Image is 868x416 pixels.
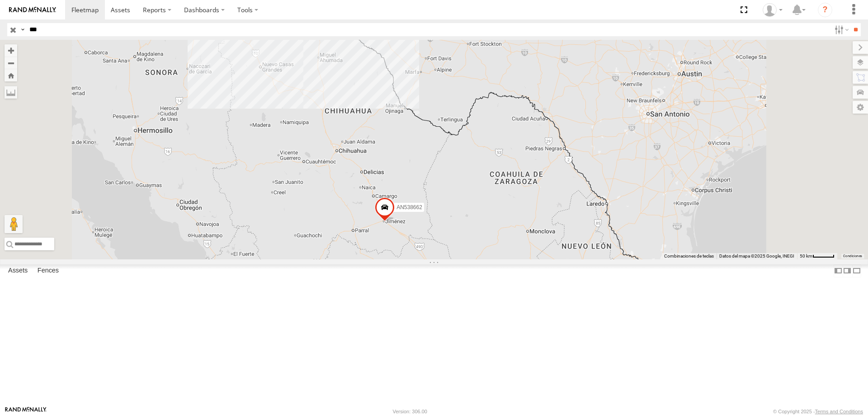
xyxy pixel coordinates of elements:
label: Hide Summary Table [852,264,861,277]
button: Zoom Home [5,69,17,81]
a: Terms and Conditions [815,409,863,414]
span: AN538662 [396,204,422,210]
label: Fences [33,264,63,277]
label: Measure [5,86,17,99]
label: Assets [4,264,32,277]
label: Search Filter Options [831,23,850,36]
button: Zoom out [5,57,17,69]
label: Map Settings [853,101,868,114]
label: Search Query [19,23,26,36]
label: Dock Summary Table to the Right [843,264,852,277]
button: Escala del mapa: 50 km por 45 píxeles [797,253,837,259]
a: Condiciones (se abre en una nueva pestaña) [843,254,862,258]
button: Combinaciones de teclas [664,253,714,259]
div: © Copyright 2025 - [773,409,863,414]
span: 50 km [800,253,812,258]
i: ? [818,3,832,17]
button: Arrastra el hombrecito naranja al mapa para abrir Street View [5,215,23,233]
img: rand-logo.svg [9,7,56,13]
label: Dock Summary Table to the Left [834,264,843,277]
a: Visit our Website [5,407,47,416]
button: Zoom in [5,44,17,57]
div: MANUEL HERNANDEZ [759,3,786,17]
div: Version: 306.00 [393,409,427,414]
span: Datos del mapa ©2025 Google, INEGI [719,253,794,258]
